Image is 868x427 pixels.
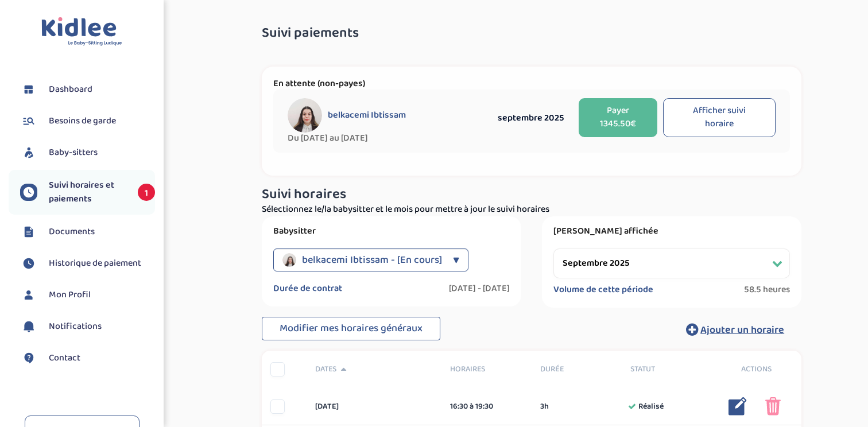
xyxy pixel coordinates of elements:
span: Ajouter un horaire [700,322,784,338]
label: Volume de cette période [553,284,653,296]
img: profil.svg [20,286,37,304]
img: besoin.svg [20,112,37,130]
img: avatar [288,98,322,133]
div: septembre 2025 [489,111,573,125]
img: logo.svg [41,17,122,46]
p: Sélectionnez le/la babysitter et le mois pour mettre à jour le suivi horaires [262,203,801,216]
a: Mon Profil [20,286,155,304]
button: Ajouter un horaire [669,317,801,342]
div: Actions [711,363,801,375]
span: 1 [138,184,155,201]
a: Contact [20,350,155,367]
span: 58.5 heures [744,284,790,296]
span: Mon Profil [49,288,91,302]
div: Dates [307,363,441,375]
span: belkacemi Ibtissam [328,110,406,121]
img: notification.svg [20,318,37,335]
a: Baby-sitters [20,144,155,161]
img: contact.svg [20,350,37,367]
span: Baby-sitters [49,146,98,160]
img: dashboard.svg [20,81,37,98]
span: Documents [49,225,95,239]
img: suivihoraire.svg [20,184,37,201]
span: Horaires [450,363,523,375]
span: Du [DATE] au [DATE] [288,133,489,144]
div: ▼ [453,249,459,271]
label: [PERSON_NAME] affichée [553,226,790,237]
img: documents.svg [20,223,37,240]
img: avatar_belkacemi-ibtissam_2025_04_11_16_53_33.png [282,253,296,267]
div: 16:30 à 19:30 [450,401,523,413]
label: [DATE] - [DATE] [449,283,510,294]
label: Durée de contrat [273,283,342,294]
span: Suivi horaires et paiements [49,178,126,206]
span: Historique de paiement [49,257,141,270]
a: Dashboard [20,81,155,98]
a: Besoins de garde [20,112,155,130]
button: Modifier mes horaires généraux [262,317,440,341]
div: Durée [532,363,622,375]
a: Notifications [20,318,155,335]
button: Afficher suivi horaire [663,98,776,137]
span: Réalisé [638,401,664,413]
span: Dashboard [49,83,92,96]
img: modifier_bleu.png [728,397,747,416]
h3: Suivi horaires [262,187,801,202]
a: Suivi horaires et paiements 1 [20,178,155,206]
img: suivihoraire.svg [20,255,37,272]
div: Statut [622,363,712,375]
a: Documents [20,223,155,240]
button: Payer 1345.50€ [579,98,657,137]
a: Historique de paiement [20,255,155,272]
img: babysitters.svg [20,144,37,161]
span: Besoins de garde [49,114,116,128]
label: Babysitter [273,226,510,237]
img: poubelle_rose.png [765,397,781,416]
span: Suivi paiements [262,26,359,41]
span: belkacemi Ibtissam - [En cours] [302,249,442,271]
span: 3h [540,401,549,413]
p: En attente (non-payes) [273,78,790,90]
span: Notifications [49,320,102,333]
span: Modifier mes horaires généraux [280,320,423,336]
div: [DATE] [307,401,441,413]
span: Contact [49,351,80,365]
